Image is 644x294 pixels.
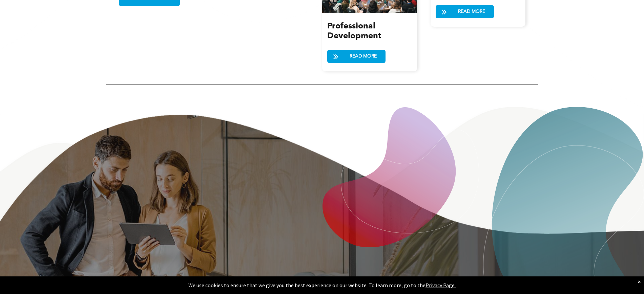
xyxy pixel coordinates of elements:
a: READ MORE [436,5,494,18]
span: Professional Development [327,22,381,40]
img: A pink and purple abstract shape on a white background. [320,107,483,247]
a: READ MORE [327,50,386,63]
span: READ MORE [456,5,487,18]
div: Dismiss notification [638,278,641,285]
span: READ MORE [347,50,379,63]
a: Privacy Page. [425,282,456,289]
